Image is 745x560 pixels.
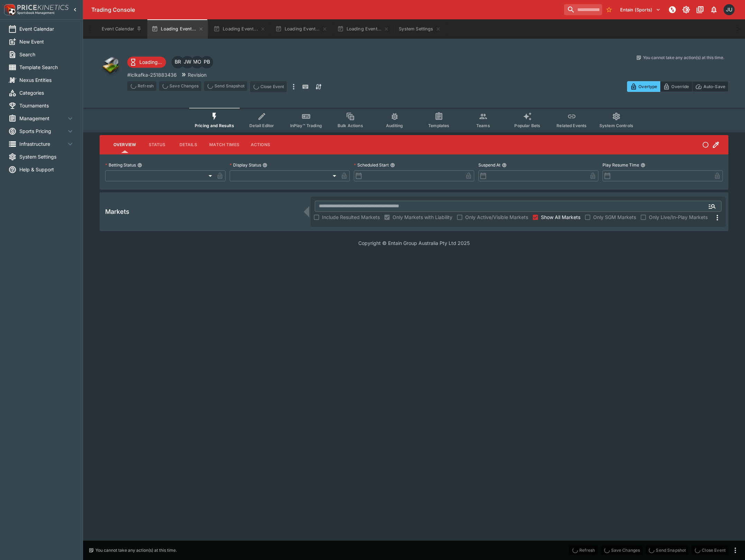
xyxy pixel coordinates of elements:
button: Actions [245,136,276,153]
button: Scheduled Start [390,163,395,168]
span: Search [19,51,74,58]
div: Event type filters [189,108,639,132]
img: other.png [100,55,122,77]
span: Include Resulted Markets [322,213,380,221]
div: Ben Raymond [172,56,184,68]
button: Play Resume Time [641,163,645,168]
svg: More [713,213,721,222]
button: System Settings [395,19,445,39]
span: New Event [19,38,74,45]
button: Status [141,136,173,153]
button: Open [706,200,718,212]
button: Details [173,136,204,153]
span: Bulk Actions [338,123,363,128]
span: InPlay™ Trading [290,123,322,128]
div: Matthew Oliver [191,56,203,68]
span: Auditing [386,123,403,128]
button: Overview [108,136,141,153]
p: Play Resume Time [603,162,639,168]
p: You cannot take any action(s) at this time. [643,55,724,61]
div: Justin Walsh [181,56,194,68]
button: Suspend At [502,163,507,168]
button: Justin.Walsh [721,2,737,17]
p: Copy To Clipboard [127,71,177,78]
button: Loading Event... [209,19,270,39]
span: Template Search [19,64,74,71]
span: Event Calendar [19,25,74,32]
button: NOT Connected to PK [666,3,679,16]
button: Override [660,81,692,92]
span: Only Active/Visible Markets [465,213,528,221]
button: more [289,81,298,92]
span: Popular Bets [514,123,540,128]
span: Categories [19,89,74,96]
span: Pricing and Results [195,123,234,128]
img: PriceKinetics Logo [2,3,16,17]
p: Suspend At [478,162,500,168]
p: Loading... [139,58,162,66]
button: Match Times [204,136,245,153]
button: Select Tenant [616,4,665,15]
button: more [731,546,739,554]
p: Override [671,83,689,90]
button: No Bookmarks [604,4,615,15]
button: Loading Event... [271,19,332,39]
span: Help & Support [19,166,74,173]
span: Nexus Entities [19,76,74,84]
span: System Controls [599,123,633,128]
span: Teams [476,123,490,128]
span: Infrastructure [19,140,66,148]
span: Only Markets with Liability [393,213,452,221]
button: Loading Event... [147,19,208,39]
h5: Markets [105,208,129,216]
p: Overtype [638,83,657,90]
span: Management [19,115,66,122]
div: Justin.Walsh [724,4,735,15]
p: Copyright © Entain Group Australia Pty Ltd 2025 [83,239,745,247]
div: Peter Bishop [201,56,213,68]
span: Only Live/In-Play Markets [649,213,708,221]
span: Tournaments [19,102,74,109]
button: Event Calendar [98,19,146,39]
button: Display Status [263,163,267,168]
p: Revision [188,71,206,78]
span: System Settings [19,153,74,160]
p: Scheduled Start [354,162,389,168]
span: Detail Editor [249,123,274,128]
input: search [564,4,602,15]
span: Only SGM Markets [593,213,636,221]
div: Trading Console [91,6,561,13]
button: Notifications [708,3,720,16]
span: Sports Pricing [19,127,66,135]
p: You cannot take any action(s) at this time. [95,547,177,553]
button: Auto-Save [692,81,728,92]
span: Show All Markets [541,213,580,221]
button: Overtype [627,81,660,92]
button: Loading Event... [333,19,394,39]
span: Related Events [557,123,587,128]
p: Auto-Save [703,83,725,90]
div: Start From [627,81,728,92]
span: Templates [428,123,449,128]
p: Display Status [230,162,261,168]
img: Sportsbook Management [17,11,55,15]
img: PriceKinetics [17,5,68,10]
button: Betting Status [137,163,142,168]
button: Documentation [694,3,706,16]
p: Betting Status [105,162,136,168]
button: Toggle light/dark mode [680,3,692,16]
